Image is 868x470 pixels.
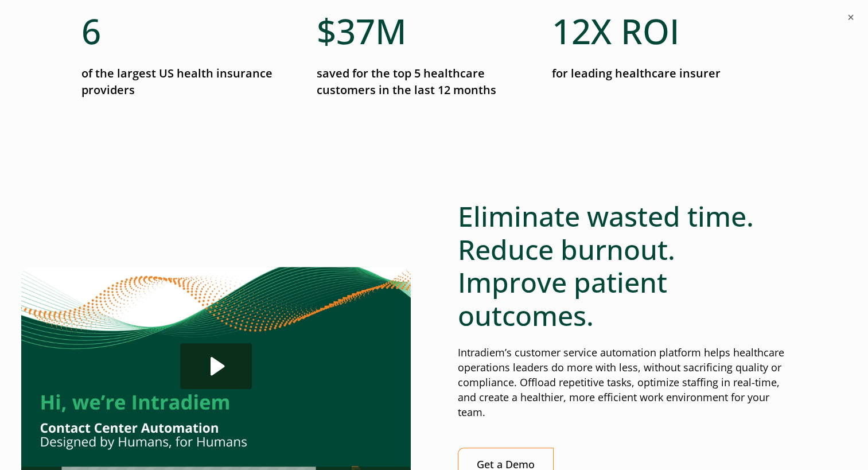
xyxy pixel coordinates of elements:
[458,200,787,332] h2: Eliminate wasted time. Reduce burnout. Improve patient outcomes.
[316,65,528,99] p: saved for the top 5 healthcare customers in the last 12 months
[551,65,763,82] p: for leading healthcare insurer
[845,11,857,23] button: ×
[180,343,252,389] button: Play Video: Contact Center Automation for Customer Service Teams
[81,65,293,99] p: of the largest US health insurance providers
[458,345,787,420] p: Intradiem’s customer service automation platform helps healthcare operations leaders do more with...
